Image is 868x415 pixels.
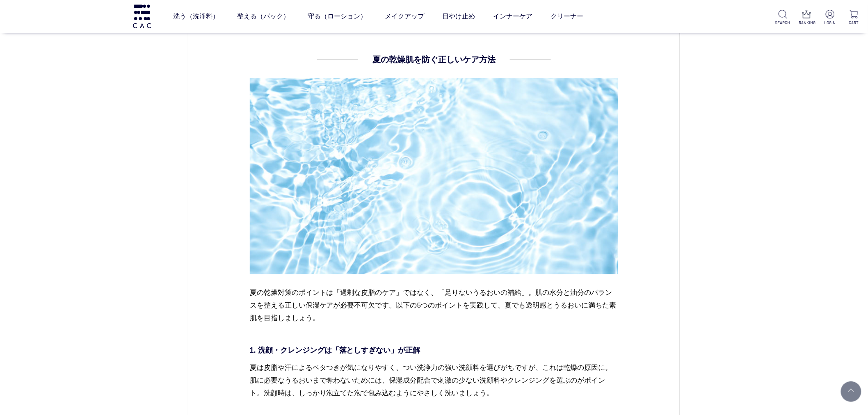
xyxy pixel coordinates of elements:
[846,10,861,26] a: CART
[493,5,532,28] a: インナーケア
[442,5,475,28] a: 日やけ止め
[799,10,814,26] a: RANKING
[28,48,34,55] img: tab_domain_overview_orange.svg
[250,78,619,274] img: 水面 潤うイメージ
[372,54,496,66] h4: 夏の乾燥肌を防ぐ正しいケア方法
[775,20,790,26] p: SEARCH
[250,287,619,338] p: 夏の乾燥対策のポイントは「過剰な皮脂のケア」ではなく、「足りないうるおいの補給」。肌の水分と油分のバランスを整える正しい保湿ケアが必要不可欠です。以下の5つのポイントを実践して、夏でも透明感とう...
[846,20,861,26] p: CART
[822,10,838,26] a: LOGIN
[37,49,69,55] div: ドメイン概要
[385,5,424,28] a: メイクアップ
[13,13,20,20] img: logo_orange.svg
[822,20,838,26] p: LOGIN
[13,21,20,29] img: website_grey.svg
[237,5,290,28] a: 整える（パック）
[23,13,40,20] div: v 4.0.25
[95,49,132,55] div: キーワード流入
[173,5,219,28] a: 洗う（洗浄料）
[775,10,790,26] a: SEARCH
[132,5,152,28] img: logo
[308,5,367,28] a: 守る（ローション）
[21,21,95,29] div: ドメイン: [DOMAIN_NAME]
[550,5,583,28] a: クリーナー
[799,20,814,26] p: RANKING
[250,362,619,413] p: 夏は皮脂や汗によるベタつきが気になりやすく、つい洗浄力の強い洗顔料を選びがちですが、これは乾燥の原因に。肌に必要なうるおいまで奪わないためには、保湿成分配合で刺激の少ない洗顔料やクレンジングを選...
[86,48,93,55] img: tab_keywords_by_traffic_grey.svg
[250,345,619,356] p: 1. 洗顔・クレンジングは「落としすぎない」が正解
